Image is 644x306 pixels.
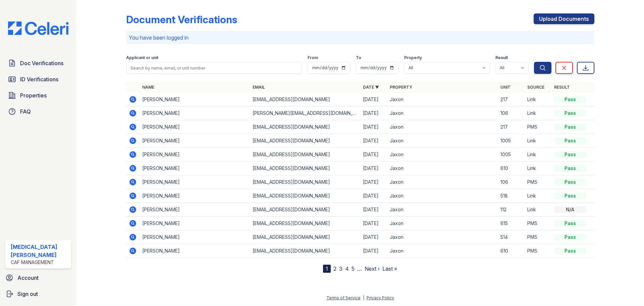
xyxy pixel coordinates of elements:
td: [DATE] [360,93,387,106]
td: Jaxon [387,189,497,203]
td: [EMAIL_ADDRESS][DOMAIN_NAME] [250,230,360,244]
span: Account [17,274,39,282]
div: Pass [554,220,586,227]
td: [DATE] [360,189,387,203]
td: [DATE] [360,106,387,120]
div: [MEDICAL_DATA][PERSON_NAME] [11,243,68,259]
td: [DATE] [360,203,387,217]
input: Search by name, email, or unit number [126,62,302,74]
td: [DATE] [360,230,387,244]
td: Jaxon [387,148,497,162]
a: Next › [365,265,380,272]
a: ID Verifications [5,73,71,86]
td: Link [525,93,551,106]
img: CE_Logo_Blue-a8612792a0a2168367f1c8372b55b34899dd931a85d93a1a3d3e32e68fde9ad4.png [3,21,74,35]
label: From [308,55,318,60]
div: Pass [554,151,586,158]
div: Pass [554,165,586,172]
td: [PERSON_NAME][EMAIL_ADDRESS][DOMAIN_NAME] [250,106,360,120]
div: Pass [554,179,586,185]
a: 3 [339,265,342,272]
td: Link [525,106,551,120]
div: N/A [554,206,586,213]
td: [PERSON_NAME] [140,93,250,106]
td: 106 [498,175,525,189]
td: Jaxon [387,230,497,244]
td: Jaxon [387,217,497,230]
td: Link [525,162,551,175]
span: Properties [20,91,47,99]
td: [EMAIL_ADDRESS][DOMAIN_NAME] [250,244,360,258]
td: [DATE] [360,162,387,175]
td: [EMAIL_ADDRESS][DOMAIN_NAME] [250,148,360,162]
td: Jaxon [387,162,497,175]
td: 514 [498,230,525,244]
td: [PERSON_NAME] [140,120,250,134]
a: 2 [333,265,336,272]
a: 5 [352,265,355,272]
td: 217 [498,120,525,134]
div: Pass [554,96,586,103]
td: PMS [525,217,551,230]
a: Properties [5,89,71,102]
td: [EMAIL_ADDRESS][DOMAIN_NAME] [250,93,360,106]
td: 610 [498,244,525,258]
td: 615 [498,217,525,230]
td: 1005 [498,134,525,148]
td: Jaxon [387,244,497,258]
td: [PERSON_NAME] [140,244,250,258]
td: 1005 [498,148,525,162]
td: [EMAIL_ADDRESS][DOMAIN_NAME] [250,189,360,203]
span: ID Verifications [20,75,58,83]
td: [EMAIL_ADDRESS][DOMAIN_NAME] [250,175,360,189]
td: Jaxon [387,134,497,148]
div: Pass [554,234,586,241]
td: 518 [498,189,525,203]
td: Jaxon [387,120,497,134]
td: Link [525,189,551,203]
td: PMS [525,230,551,244]
a: Result [554,85,570,90]
td: PMS [525,244,551,258]
div: Pass [554,124,586,130]
a: Upload Documents [534,13,594,24]
a: Property [390,85,412,90]
a: Account [3,271,74,285]
a: 4 [345,265,349,272]
span: … [357,265,362,273]
div: 1 [323,265,331,273]
span: FAQ [20,107,31,116]
td: Jaxon [387,203,497,217]
td: 610 [498,162,525,175]
td: [EMAIL_ADDRESS][DOMAIN_NAME] [250,203,360,217]
td: Jaxon [387,175,497,189]
span: Sign out [17,290,38,298]
td: PMS [525,175,551,189]
td: PMS [525,120,551,134]
div: Pass [554,110,586,117]
a: Privacy Policy [367,295,394,300]
td: [PERSON_NAME] [140,134,250,148]
td: [PERSON_NAME] [140,148,250,162]
td: [DATE] [360,217,387,230]
td: [PERSON_NAME] [140,162,250,175]
label: Property [404,55,422,60]
td: [EMAIL_ADDRESS][DOMAIN_NAME] [250,162,360,175]
div: | [363,295,364,300]
label: Applicant or unit [126,55,158,60]
td: [EMAIL_ADDRESS][DOMAIN_NAME] [250,120,360,134]
td: [DATE] [360,120,387,134]
td: [DATE] [360,134,387,148]
td: Jaxon [387,93,497,106]
p: You have been logged in [129,34,592,42]
td: 217 [498,93,525,106]
a: Name [142,85,154,90]
td: [PERSON_NAME] [140,217,250,230]
td: Link [525,134,551,148]
a: Date ▼ [363,85,379,90]
td: 112 [498,203,525,217]
td: [DATE] [360,148,387,162]
a: Source [527,85,544,90]
td: [PERSON_NAME] [140,189,250,203]
a: FAQ [5,105,71,118]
